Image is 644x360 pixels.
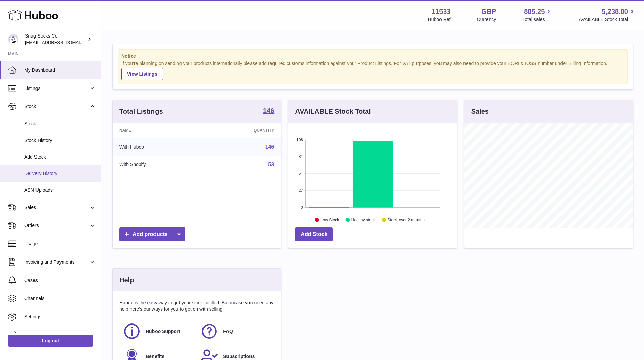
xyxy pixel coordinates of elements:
span: Returns [24,332,96,338]
span: ASN Uploads [24,187,96,193]
h3: AVAILABLE Stock Total [295,107,371,116]
span: Stock [24,103,89,110]
p: Huboo is the easy way to get your stock fulfilled. But incase you need any help here's our ways f... [119,299,274,312]
div: If you're planning on sending your products internationally please add required customs informati... [121,60,624,80]
text: 81 [299,154,303,159]
span: 885.25 [524,7,545,16]
span: My Dashboard [24,67,96,73]
img: info@snugsocks.co.uk [8,34,18,44]
h3: Total Listings [119,107,163,116]
span: Stock History [24,137,96,144]
a: 146 [265,144,275,150]
h3: Help [119,275,134,285]
span: Total sales [522,16,552,23]
div: Currency [477,16,496,23]
a: Add products [119,227,185,241]
text: Healthy stock [351,217,376,222]
a: Huboo Support [123,322,193,340]
span: Cases [24,277,96,284]
span: Subscriptions [223,353,255,360]
strong: 146 [263,107,274,114]
a: 885.25 Total sales [522,7,552,23]
td: With Huboo [113,138,204,156]
span: Settings [24,314,96,320]
span: Invoicing and Payments [24,259,89,265]
span: Sales [24,204,89,211]
a: View Listings [121,68,163,80]
span: Huboo Support [146,328,180,335]
span: FAQ [223,328,233,335]
text: 108 [296,138,303,142]
div: Snug Socks Co. [25,33,86,46]
a: FAQ [200,322,271,340]
td: With Shopify [113,156,204,173]
span: Listings [24,85,89,92]
text: 0 [301,205,303,209]
th: Quantity [204,123,281,138]
span: Stock [24,121,96,127]
th: Name [113,123,204,138]
text: Stock over 2 months [388,217,425,222]
span: Benefits [146,353,164,360]
strong: Notice [121,53,624,59]
div: Huboo Ref [428,16,451,23]
span: 5,238.00 [602,7,628,16]
span: [EMAIL_ADDRESS][DOMAIN_NAME] [25,40,99,45]
text: 27 [299,188,303,192]
span: Delivery History [24,170,96,177]
a: Log out [8,335,93,347]
a: 146 [263,107,274,115]
span: Channels [24,295,96,302]
strong: 11533 [432,7,451,16]
a: 53 [268,162,275,167]
a: 5,238.00 AVAILABLE Stock Total [579,7,636,23]
span: Usage [24,241,96,247]
text: 54 [299,171,303,175]
h3: Sales [471,107,489,116]
span: Orders [24,222,89,229]
span: AVAILABLE Stock Total [579,16,636,23]
text: Low Stock [320,217,339,222]
span: Add Stock [24,154,96,160]
strong: GBP [481,7,496,16]
a: Add Stock [295,227,333,241]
